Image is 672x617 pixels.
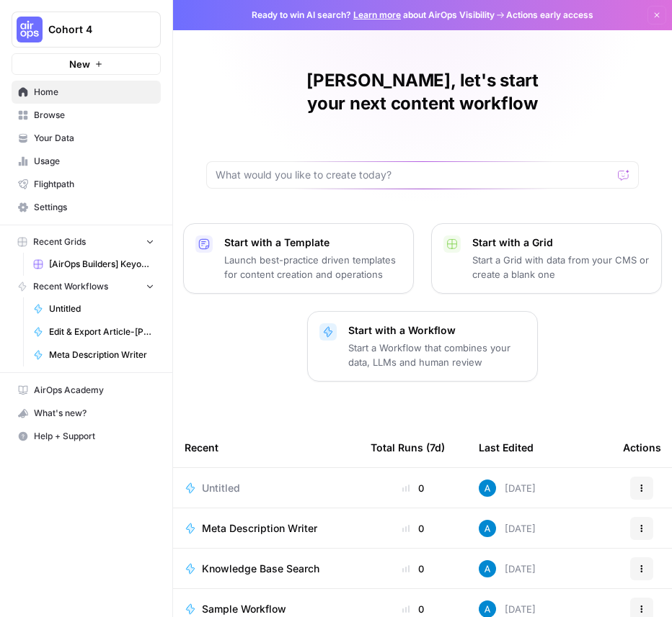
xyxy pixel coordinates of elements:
[49,348,154,361] span: Meta Description Writer
[479,479,536,497] div: [DATE]
[479,560,536,577] div: [DATE]
[12,196,161,219] a: Settings
[34,430,154,443] span: Help + Support
[202,481,240,495] span: Untitled
[348,341,526,369] p: Start a Workflow that combines your data, LLMs and human review
[479,560,496,577] img: o3cqybgnmipr355j8nz4zpq1mc6x
[431,223,662,294] button: Start with a GridStart a Grid with data from your CMS or create a blank one
[27,343,161,366] a: Meta Description Writer
[353,9,401,20] a: Learn more
[34,86,154,99] span: Home
[34,178,154,191] span: Flightpath
[216,168,612,182] input: What would you like to create today?
[185,481,348,495] a: Untitled
[371,521,456,536] div: 0
[348,323,526,338] p: Start with a Workflow
[371,428,445,467] div: Total Runs (7d)
[49,258,154,271] span: [AirOps Builders] Keyowrd -> Content Brief -> Article
[185,602,348,616] a: Sample Workflow
[12,276,161,297] button: Recent Workflows
[49,325,154,338] span: Edit & Export Article-[PERSON_NAME]
[479,520,496,537] img: o3cqybgnmipr355j8nz4zpq1mc6x
[183,223,414,294] button: Start with a TemplateLaunch best-practice driven templates for content creation and operations
[12,173,161,196] a: Flightpath
[202,521,317,536] span: Meta Description Writer
[69,57,90,71] span: New
[27,253,161,276] a: [AirOps Builders] Keyowrd -> Content Brief -> Article
[12,425,161,448] button: Help + Support
[48,22,136,37] span: Cohort 4
[479,520,536,537] div: [DATE]
[224,235,402,250] p: Start with a Template
[12,231,161,253] button: Recent Grids
[185,521,348,536] a: Meta Description Writer
[34,109,154,122] span: Browse
[12,402,161,425] button: What's new?
[371,562,456,576] div: 0
[12,150,161,173] a: Usage
[472,253,650,282] p: Start a Grid with data from your CMS or create a blank one
[34,384,154,397] span: AirOps Academy
[252,9,495,22] span: Ready to win AI search? about AirOps Visibility
[623,428,661,467] div: Actions
[479,479,496,497] img: o3cqybgnmipr355j8nz4zpq1mc6x
[185,428,348,467] div: Recent
[185,562,348,576] a: Knowledge Base Search
[371,602,456,616] div: 0
[33,280,108,293] span: Recent Workflows
[12,104,161,127] a: Browse
[202,562,319,576] span: Knowledge Base Search
[27,297,161,320] a: Untitled
[34,155,154,168] span: Usage
[34,201,154,214] span: Settings
[12,127,161,150] a: Your Data
[12,402,160,424] div: What's new?
[371,481,456,495] div: 0
[49,302,154,315] span: Untitled
[202,602,286,616] span: Sample Workflow
[224,253,402,282] p: Launch best-practice driven templates for content creation and operations
[34,132,154,145] span: Your Data
[12,379,161,402] a: AirOps Academy
[307,311,538,382] button: Start with a WorkflowStart a Workflow that combines your data, LLMs and human review
[472,235,650,250] p: Start with a Grid
[506,9,593,22] span: Actions early access
[479,428,534,467] div: Last Edited
[27,320,161,343] a: Edit & Export Article-[PERSON_NAME]
[206,69,639,115] h1: [PERSON_NAME], let's start your next content workflow
[12,12,161,48] button: Workspace: Cohort 4
[33,235,86,248] span: Recent Grids
[12,81,161,104] a: Home
[17,17,43,42] img: Cohort 4 Logo
[12,53,161,75] button: New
